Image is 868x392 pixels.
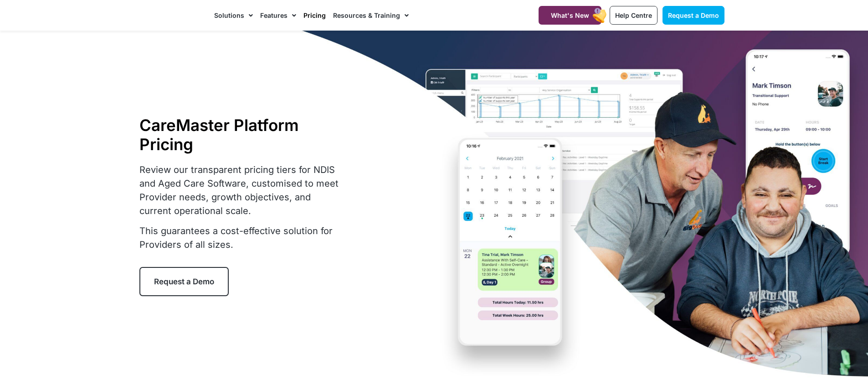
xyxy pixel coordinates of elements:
span: Help Centre [615,11,652,19]
a: Request a Demo [139,267,229,296]
a: Request a Demo [663,6,724,25]
span: What's New [551,11,589,19]
p: This guarantees a cost-effective solution for Providers of all sizes. [139,224,344,251]
img: CareMaster Logo [144,9,205,22]
p: Review our transparent pricing tiers for NDIS and Aged Care Software, customised to meet Provider... [139,163,344,218]
a: Help Centre [610,6,657,25]
span: Request a Demo [154,277,214,286]
h1: CareMaster Platform Pricing [139,115,344,154]
a: What's New [539,6,601,25]
span: Request a Demo [668,11,719,19]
